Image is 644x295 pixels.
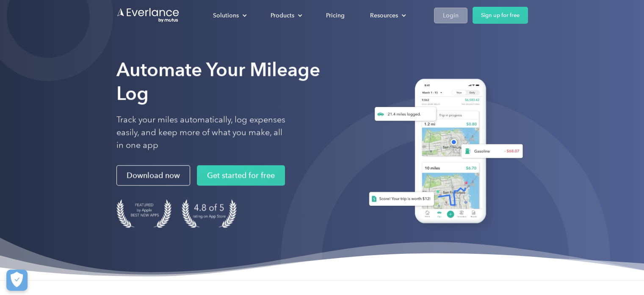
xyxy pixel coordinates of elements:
[362,8,413,22] div: Resources
[116,199,171,228] img: Badge for Featured by Apple Best New Apps
[205,8,254,22] div: Solutions
[197,165,285,185] a: Get started for free
[6,270,28,291] button: Cookies Settings
[370,10,398,20] div: Resources
[434,7,467,23] a: Login
[359,72,528,233] img: Everlance, mileage tracker app, expense tracking app
[116,113,286,152] p: Track your miles automatically, log expenses easily, and keep more of what you make, all in one app
[326,10,345,20] div: Pricing
[116,165,190,185] a: Download now
[262,8,309,22] div: Products
[443,10,459,20] div: Login
[182,199,237,228] img: 4.9 out of 5 stars on the app store
[213,10,239,20] div: Solutions
[271,10,294,20] div: Products
[116,58,320,104] strong: Automate Your Mileage Log
[116,7,180,23] a: Go to homepage
[318,8,353,22] a: Pricing
[473,7,528,24] a: Sign up for free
